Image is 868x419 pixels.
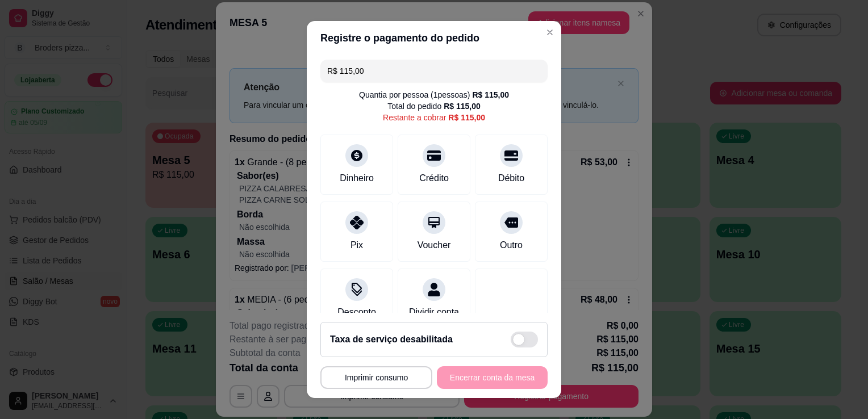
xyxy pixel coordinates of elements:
div: Crédito [419,171,449,185]
div: Pix [350,238,363,252]
div: Desconto [337,305,376,319]
header: Registre o pagamento do pedido [307,21,561,55]
div: Outro [500,238,523,252]
div: Débito [498,171,524,185]
div: Voucher [418,238,451,252]
div: R$ 115,00 [448,112,485,123]
h2: Taxa de serviço desabilitada [330,333,453,346]
div: Restante a cobrar [383,112,485,123]
button: Imprimir consumo [320,366,432,389]
div: Quantia por pessoa ( 1 pessoas) [359,89,509,100]
div: Dividir conta [409,305,459,319]
div: R$ 115,00 [444,100,481,112]
div: Dinheiro [340,171,374,185]
div: R$ 115,00 [472,89,509,100]
button: Close [541,23,559,41]
div: Total do pedido [387,100,481,112]
input: Ex.: hambúrguer de cordeiro [327,60,541,82]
